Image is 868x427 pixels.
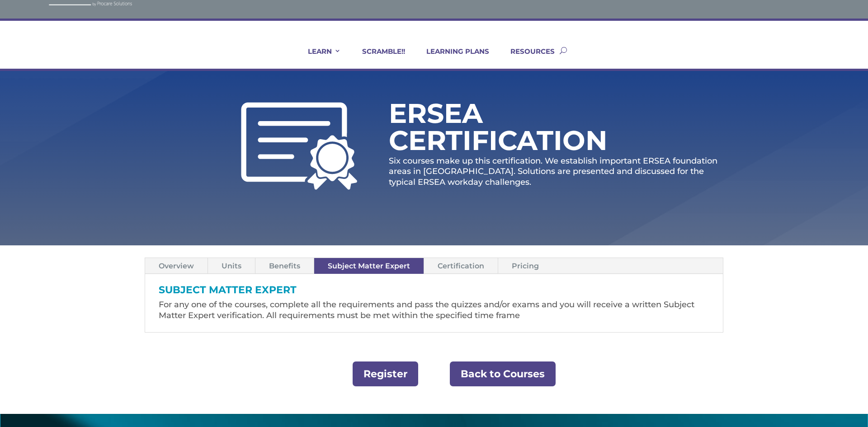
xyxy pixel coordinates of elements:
[499,47,555,69] a: RESOURCES
[208,258,255,274] a: Units
[159,300,709,321] p: For any one of the courses, complete all the requirements and pass the quizzes and/or exams and y...
[351,47,405,69] a: SCRAMBLE!!
[389,100,628,159] h1: ERSEA Certification
[297,47,341,69] a: LEARN
[255,258,314,274] a: Benefits
[353,361,418,386] a: Register
[424,258,498,274] a: Certification
[498,258,552,274] a: Pricing
[145,258,208,274] a: Overview
[159,285,709,300] h3: SUBJECT MATTER EXPERT
[314,258,424,274] a: Subject Matter Expert
[450,361,556,386] a: Back to Courses
[415,47,489,69] a: LEARNING PLANS
[389,156,723,188] p: Six courses make up this certification. We establish important ERSEA foundation areas in [GEOGRAP...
